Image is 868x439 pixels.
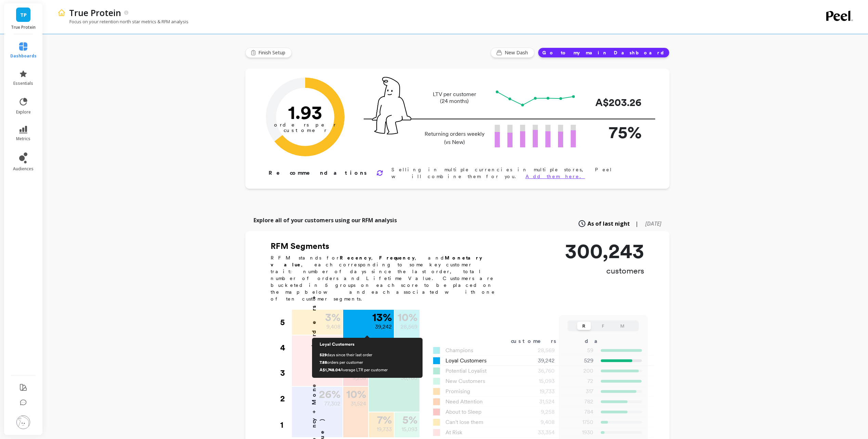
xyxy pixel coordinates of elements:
p: 39,242 [375,323,392,331]
p: 72 [563,377,593,385]
button: R [577,322,591,330]
button: New Dash [491,48,534,58]
span: Potential Loyalist [445,367,487,375]
p: 529 [563,357,593,365]
p: 59 [563,346,593,355]
span: At Risk [445,428,462,437]
p: RFM stands for , , and , each corresponding to some key customer trait: number of days since the ... [271,254,503,302]
p: A$203.26 [587,95,642,110]
span: As of last night [587,219,630,228]
p: 77,302 [324,400,340,408]
p: 19,733 [377,425,392,434]
p: 7 % [377,414,392,425]
p: 11 % [323,337,340,348]
button: F [596,322,610,330]
span: metrics [16,136,30,142]
b: Frequency [379,255,415,261]
p: 12 % [398,363,417,374]
div: 9,408 [514,418,563,426]
p: 31,524 [351,400,366,408]
p: 300,243 [565,241,644,261]
span: explore [16,109,31,115]
p: True Protein [11,25,36,30]
span: Need Attention [445,398,483,406]
div: 9,258 [514,408,563,416]
div: 2 [280,386,291,411]
p: 1750 [563,418,593,426]
div: 15,093 [514,377,563,385]
text: 1.93 [288,101,322,123]
div: 39,242 [514,357,563,365]
p: Selling in multiple currencies in multiple stores, Peel will combine them for you. [391,166,648,180]
img: pal seatted on line [372,77,411,134]
p: 200 [563,367,593,375]
p: 10 % [346,389,366,400]
div: 28,569 [514,346,563,355]
p: Focus on your retention north star metrics & RFM analysis [57,18,189,25]
p: 5 % [402,414,417,425]
div: 19,733 [514,387,563,396]
p: 75% [587,119,642,145]
span: New Dash [505,49,530,56]
p: 782 [563,398,593,406]
span: essentials [13,81,33,86]
div: days [585,337,613,345]
p: 317 [563,387,593,396]
div: customers [511,337,566,345]
p: LTV per customer (24 months) [423,91,487,105]
tspan: customer [283,127,327,133]
div: 31,524 [514,398,563,406]
span: audiences [13,166,34,172]
p: 36,760 [401,374,417,382]
div: 4 [280,335,291,360]
span: Champions [445,346,473,355]
div: 33,354 [514,428,563,437]
p: 26 % [319,389,340,400]
button: Finish Setup [245,48,292,58]
p: 9,258 [352,374,366,382]
span: [DATE] [645,220,661,227]
p: 9,408 [326,323,340,331]
p: Explore all of your customers using our RFM analysis [254,216,397,224]
span: | [635,219,638,228]
span: Can't lose them [445,418,483,426]
img: header icon [57,9,66,17]
span: Promising [445,387,470,396]
p: 3 % [325,312,340,323]
p: True Protein [69,7,121,18]
p: 28,569 [401,323,417,331]
a: Add them here. [526,174,585,179]
span: dashboards [10,53,37,59]
p: customers [565,265,644,276]
div: 1 [280,412,291,438]
span: TP [20,11,27,19]
p: 15,093 [402,425,417,434]
p: 1930 [563,428,593,437]
span: New Customers [445,377,485,385]
b: Recency [340,255,371,261]
h2: RFM Segments [271,241,503,252]
button: Go to my main Dashboard [538,48,670,58]
tspan: orders per [274,122,336,128]
img: profile picture [16,415,30,429]
div: 36,760 [514,367,563,375]
p: Returning orders weekly (vs New) [423,130,487,146]
div: 5 [280,310,291,335]
span: Finish Setup [258,49,287,56]
p: 10 % [398,312,417,323]
p: 33,354 [324,348,340,357]
button: M [616,322,629,330]
p: 13 % [372,312,392,323]
span: About to Sleep [445,408,481,416]
p: 3 % [351,363,366,374]
div: 3 [280,360,291,386]
p: Recommendations [269,169,368,177]
span: Loyal Customers [445,357,487,365]
p: 784 [563,408,593,416]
